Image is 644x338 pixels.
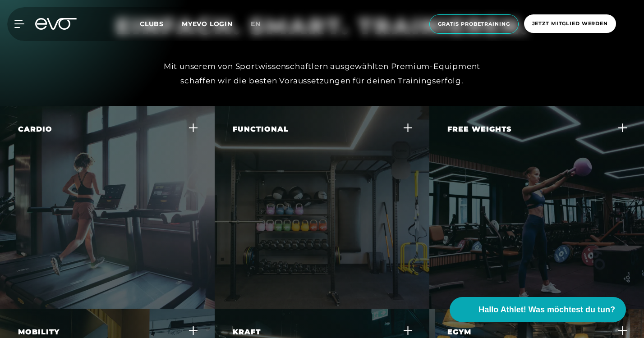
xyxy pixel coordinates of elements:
[182,20,233,28] a: MYEVO LOGIN
[18,124,52,135] div: Cardio
[251,19,271,29] a: en
[18,327,60,338] div: Mobility
[450,297,626,322] button: Hallo Athlet! Was möchtest du tun?
[140,19,182,28] a: Clubs
[427,14,521,34] a: Gratis Probetraining
[447,124,512,135] div: Free Weights
[478,304,615,316] span: Hallo Athlet! Was möchtest du tun?
[532,20,608,27] span: Jetzt Mitglied werden
[161,59,483,88] div: Mit unserem von Sportwissenschaftlern ausgewählten Premium-Equipment schaffen wir die besten Vora...
[233,124,289,135] div: Functional
[438,20,510,28] span: Gratis Probetraining
[447,327,471,338] div: Egym
[251,20,261,28] span: en
[140,20,164,28] span: Clubs
[233,327,261,338] div: Kraft
[521,14,619,34] a: Jetzt Mitglied werden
